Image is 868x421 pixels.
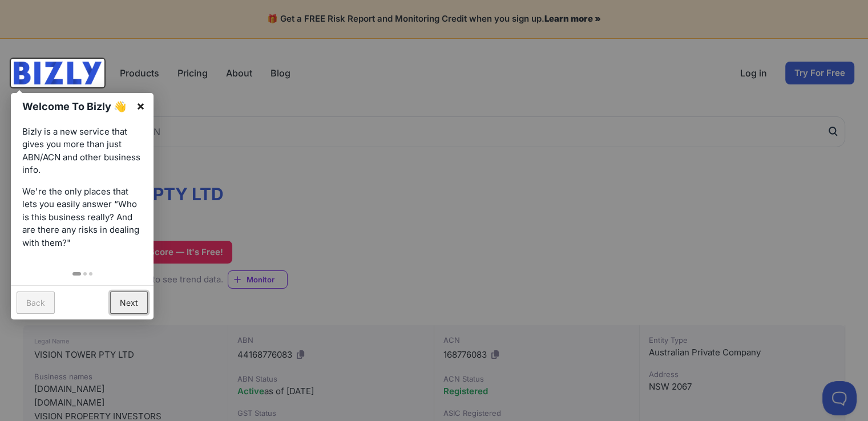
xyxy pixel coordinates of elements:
h1: Welcome To Bizly 👋 [22,99,130,114]
p: We're the only places that lets you easily answer “Who is this business really? And are there any... [22,185,142,250]
a: Next [110,292,148,314]
p: Bizly is a new service that gives you more than just ABN/ACN and other business info. [22,126,142,177]
a: × [128,93,154,119]
a: Back [17,292,55,314]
